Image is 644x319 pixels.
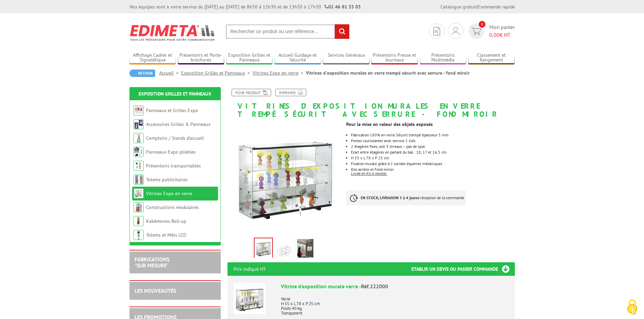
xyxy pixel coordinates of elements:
img: Constructions modulaires [134,202,144,212]
img: 222000_vitrine_verre_croquis.jpg [276,239,292,260]
a: Présentoirs Presse et Journaux [371,52,418,63]
img: vitrines_exposition_222000_mise_en_situation.jpg [297,239,313,260]
span: Réf.222000 [361,283,388,290]
span: 0 [479,21,485,28]
a: Constructions modulaires [146,204,199,210]
img: Comptoirs / Stands d'accueil [134,133,144,143]
em: Livrée en Kit à monter. [351,171,387,176]
a: Présentoirs et Porte-brochures [178,52,224,63]
img: Panneaux Expo pliables [134,147,144,157]
p: Fabrication 100% en verre Sécurit trempé épaisseur 5 mm [351,133,515,137]
a: Comptoirs / Stands d'accueil [146,135,204,141]
p: Pour la mise en valeur des objets exposés [346,122,515,126]
a: Exposition Grilles et Panneaux [139,91,211,97]
a: Présentoirs Multimédia [420,52,467,63]
a: FABRICATIONS"Sur Mesure" [135,256,169,269]
a: Accessoires Grilles & Panneaux [146,121,211,127]
p: Verre H 55 x L 78 x P 25 cm Poids 40 kg Transparent [281,292,509,316]
span: € HT [489,31,515,39]
p: Dos arrière et Fond miroir [351,167,515,171]
a: Imprimer [275,89,306,96]
img: Présentoirs transportables [134,161,144,171]
a: Accueil Guidage et Sécurité [275,52,321,63]
img: Vitrine d'exposition murale verre [234,283,265,314]
a: Commande rapide [478,4,515,10]
a: Retour [129,70,155,77]
img: vitrines_exposition_222000.jpg [228,122,341,235]
img: Cookies (fenêtre modale) [624,299,641,316]
p: Prix indiqué HT [234,262,266,276]
img: Edimeta [129,20,216,45]
a: Exposition Grilles et Panneaux [226,52,273,63]
img: Panneaux et Grilles Expo [134,105,144,115]
p: Fixation murale grâce à 2 solides équerres métalliques [351,162,515,166]
div: | [440,3,515,10]
a: Vitrines Expo en verre [253,70,306,76]
a: Affichage Cadres et Signalétique [129,52,176,63]
div: Nos équipes sont à votre service du [DATE] au [DATE] de 8h30 à 12h30 et de 13h30 à 17h30 [129,3,361,10]
img: devis rapide [471,27,481,35]
li: H 55 x L 78 x P 25 cm [351,156,515,160]
img: vitrines_exposition_222000.jpg [255,238,272,259]
img: Accessoires Grilles & Panneaux [134,119,144,129]
strong: EN STOCK, LIVRAISON 3 à 4 jours [361,195,418,200]
img: Kakémonos Roll-up [134,216,144,226]
img: Totems publicitaires [134,175,144,185]
li: Vitrines d'exposition murales en verre trempé sécurit avec serrure - fond miroir [306,70,470,76]
a: Présentoirs transportables [146,163,201,169]
a: Totems publicitaires [146,177,188,183]
a: Fiche produit [232,89,271,96]
a: devis rapide 0 Mon panier 0,00€ HT [467,23,515,39]
a: Vitrines Expo en verre [146,190,192,196]
strong: 01 46 81 33 03 [325,4,361,10]
a: Exposition Grilles et Panneaux [181,70,253,76]
button: Cookies (fenêtre modale) [620,296,644,319]
a: Totems et Mâts LCD [146,232,186,238]
h1: Vitrines d'exposition murales en verre trempé sécurit avec serrure - fond miroir [222,89,520,118]
a: Panneaux Expo pliables [146,149,196,155]
p: 2 étagères fixes, soit 3 niveaux – pas de spot [351,144,515,149]
h3: Etablir un devis ou passer commande [411,262,515,276]
div: Vitrine d'exposition murale verre - [281,283,509,290]
a: Classement et Rangement [468,52,515,63]
img: devis rapide [433,27,440,35]
a: Kakémonos Roll-up [146,218,186,224]
a: Accueil [159,70,181,76]
img: Totems et Mâts LCD [134,230,144,240]
p: à réception de la commande [346,190,466,205]
p: Ecart entre étagères en partant du bas : 18, 17 et 16,5 cm [351,150,515,154]
p: Portes coulissantes avec serrure 2 clés [351,139,515,143]
img: Vitrines Expo en verre [134,188,144,198]
a: LES NOUVEAUTÉS [135,287,176,294]
span: 0,00 [489,31,500,38]
input: Rechercher un produit ou une référence... [226,24,350,39]
img: devis rapide [452,27,459,35]
a: Panneaux et Grilles Expo [146,107,198,113]
a: Services Généraux [323,52,369,63]
a: Catalogue gratuit [440,4,477,10]
span: Mon panier [489,23,515,39]
input: rechercher [335,24,349,39]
